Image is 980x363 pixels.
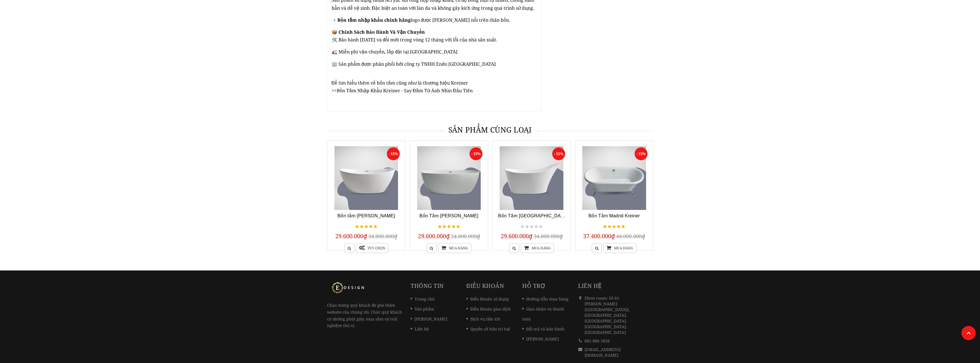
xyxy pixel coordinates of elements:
[360,224,363,229] i: gorgeous
[534,233,563,240] span: 34.800.000₫
[332,80,473,94] span: Để tìm hiểu thêm về bồn tắm cũng như là thương hiệu Kreiner >>
[411,282,444,290] a: Thông tin
[603,224,607,229] i: gorgeous
[438,224,442,229] i: gorgeous
[603,243,636,253] a: Mua hàng
[332,49,458,55] span: 🚛 Miễn phí vận chuyển, lắp đặt tại [GEOGRAPHIC_DATA]
[525,224,529,229] i: Not rated yet!
[411,316,447,322] a: [PERSON_NAME]
[616,233,645,240] span: 44.000.000₫
[368,233,397,240] span: 34.800.000₫
[332,29,425,35] strong: 📦 Chính Sách Bảo Hành Và Vận Chuyển
[522,282,546,290] a: Hỗ trợ
[520,223,543,230] div: Not rated yet!
[522,326,565,332] a: Đổi trả và bảo hành
[585,295,630,335] span: Show room: Số 61 [PERSON_NAME] ([GEOGRAPHIC_DATA]), [GEOGRAPHIC_DATA], [GEOGRAPHIC_DATA], [GEOGRA...
[419,213,478,218] a: Bồn Tắm [PERSON_NAME]
[411,306,434,312] a: Sản phẩm
[437,223,461,230] div: gorgeous
[470,147,482,160] span: - 15%
[522,336,559,342] a: [PERSON_NAME]
[530,224,533,229] i: Not rated yet!
[466,296,509,302] a: Điều khoản sử dụng
[418,232,450,240] span: 29.600.000₫
[337,87,473,94] a: Bồn Tắm Nhập Khẩu Kreiner - Say Đằm Từ Ánh Nhìn Đầu Tiên
[466,306,511,312] a: Điều khoản giao dịch
[355,224,359,229] i: gorgeous
[466,282,504,290] a: Điều khoản
[521,243,554,253] a: Mua hàng
[585,338,610,344] a: 081 886 5858
[583,232,615,240] span: 37.400.000₫
[411,296,435,302] a: Trang chủ
[578,282,602,290] span: Liên hệ
[355,223,378,230] div: gorgeous
[451,233,480,240] span: 34.800.000₫
[522,306,564,322] a: Giao nhận và thanh toán
[608,224,611,229] i: gorgeous
[452,224,455,229] i: gorgeous
[534,224,538,229] i: Not rated yet!
[501,232,532,240] span: 29.600.000₫
[369,224,373,229] i: gorgeous
[447,224,451,229] i: gorgeous
[522,296,569,302] a: Hướng dẫn mua hàng
[438,243,471,253] a: Mua hàng
[411,326,429,332] a: Liên hệ
[456,224,460,229] i: gorgeous
[332,17,510,23] span: 🔹 logo được [PERSON_NAME] nổi trên thân bồn.
[961,326,976,340] a: Lên đầu trang
[332,61,496,67] span: 🏢 Sản phẩm được phân phối bởi công ty TNHH Endo [GEOGRAPHIC_DATA]
[332,29,498,43] span: 🛠️ Bảo hành [DATE] và đổi mới trong vòng 12 tháng với lỗi của nhà sản xuất.
[327,282,370,293] img: logo Kreiner Germany - Edesign Interior
[365,224,368,229] i: gorgeous
[617,224,620,229] i: gorgeous
[602,223,626,230] div: gorgeous
[327,282,402,329] p: Chào mừng quý khách đã ghé thăm website của chúng tôi. Chúc quý khách có những phút giây mua sắm ...
[448,125,532,135] a: Sản phẩm cùng loại
[466,326,510,332] a: Quyền sở hữu trí tuệ
[612,224,616,229] i: gorgeous
[356,243,388,253] a: Tùy chọn
[635,147,648,160] span: - 15%
[466,316,500,322] a: Dịch vụ tiện ích
[539,224,543,229] i: Not rated yet!
[552,147,565,160] span: - 15%
[337,17,411,23] a: Bồn tắm nhập khẩu chính hãng
[621,224,625,229] i: gorgeous
[443,224,446,229] i: gorgeous
[374,224,377,229] i: gorgeous
[387,147,400,160] span: - 15%
[585,347,621,358] a: [EMAIL_ADDRESS][DOMAIN_NAME]
[589,213,640,218] a: Bồn Tắm Madrid Kreiner
[521,224,524,229] i: Not rated yet!
[338,213,395,218] a: Bồn tắm [PERSON_NAME]
[335,232,367,240] span: 29.600.000₫
[498,213,567,218] a: Bồn Tắm [GEOGRAPHIC_DATA]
